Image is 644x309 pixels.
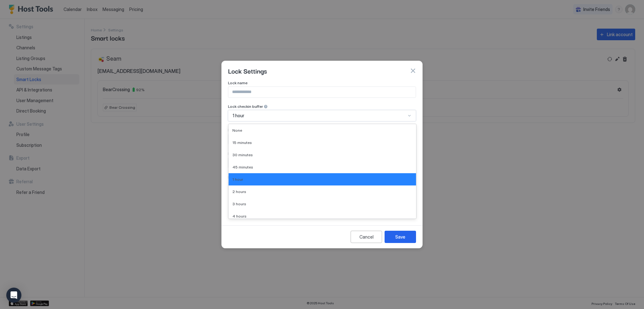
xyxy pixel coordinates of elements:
span: 2 hours [232,189,246,194]
span: Pin length [228,151,246,156]
span: 45 minutes [232,165,253,169]
span: Lock Settings [228,66,267,75]
input: Input Field [228,87,416,97]
span: 30 minutes [232,152,253,157]
button: Save [385,231,416,243]
span: None [232,128,242,133]
span: 1 hour [232,177,243,182]
span: 3 hours [232,201,246,206]
div: Open Intercom Messenger [6,288,21,303]
span: Lock name [228,80,247,85]
div: Save [395,234,405,240]
span: 1 hour [233,113,244,119]
div: Cancel [359,234,374,240]
span: Lock checkin buffer [228,104,263,109]
button: Cancel [351,231,382,243]
span: Linked to [228,175,244,179]
span: Lock checkout buffer [228,128,266,132]
span: 4 hours [232,214,247,218]
span: 15 minutes [232,140,252,145]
